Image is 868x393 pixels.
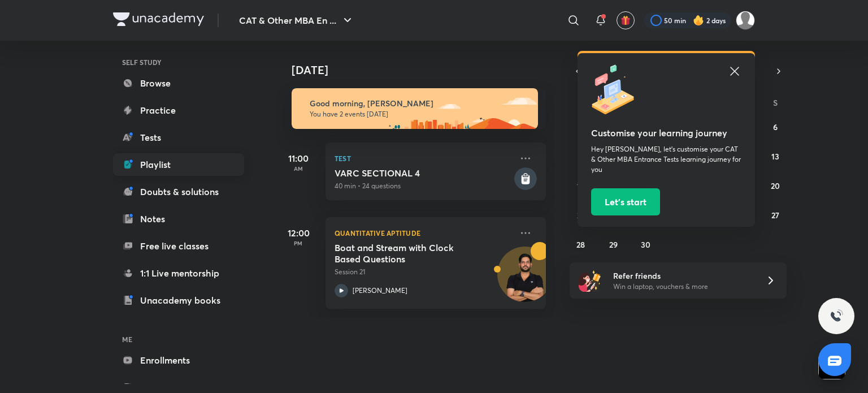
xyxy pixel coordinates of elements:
[641,239,650,250] abbr: September 30, 2025
[773,97,778,108] abbr: Saturday
[353,286,407,296] p: [PERSON_NAME]
[773,122,778,132] abbr: September 6, 2025
[604,235,622,253] button: September 29, 2025
[292,63,557,77] h4: [DATE]
[113,153,244,176] a: Playlist
[276,152,321,165] h5: 11:00
[113,12,204,26] img: Company Logo
[113,208,244,230] a: Notes
[113,12,204,29] a: Company Logo
[591,144,741,175] p: Hey [PERSON_NAME], let’s customise your CAT & Other MBA Entrance Tests learning journey for you
[572,147,590,165] button: September 7, 2025
[591,64,642,115] img: icon
[617,11,635,29] button: avatar
[766,118,784,136] button: September 6, 2025
[577,180,585,191] abbr: September 14, 2025
[609,239,618,250] abbr: September 29, 2025
[113,180,244,203] a: Doubts & solutions
[113,53,244,72] h6: SELF STUDY
[335,152,512,165] p: Test
[113,349,244,372] a: Enrollments
[576,239,585,250] abbr: September 28, 2025
[335,167,512,179] h5: VARC SECTIONAL 4
[637,235,655,253] button: September 30, 2025
[736,11,755,30] img: Sounak Majumdar
[766,206,784,224] button: September 27, 2025
[766,147,784,165] button: September 13, 2025
[232,9,361,32] button: CAT & Other MBA En ...
[335,242,475,265] h5: Boat and Stream with Clock Based Questions
[771,210,779,221] abbr: September 27, 2025
[572,235,590,253] button: September 28, 2025
[113,72,244,94] a: Browse
[693,15,704,26] img: streak
[310,110,528,119] p: You have 2 events [DATE]
[335,267,512,277] p: Session 21
[613,270,752,282] h6: Refer friends
[771,151,779,162] abbr: September 13, 2025
[335,226,512,240] p: Quantitative Aptitude
[276,165,321,172] p: AM
[591,126,741,140] h5: Customise your learning journey
[113,99,244,122] a: Practice
[276,240,321,247] p: PM
[113,262,244,284] a: 1:1 Live mentorship
[113,235,244,257] a: Free live classes
[310,98,528,109] h6: Good morning, [PERSON_NAME]
[613,282,752,292] p: Win a laptop, vouchers & more
[830,309,843,323] img: ttu
[572,176,590,195] button: September 14, 2025
[572,206,590,224] button: September 21, 2025
[335,181,512,191] p: 40 min • 24 questions
[113,289,244,312] a: Unacademy books
[113,126,244,149] a: Tests
[498,253,552,307] img: Avatar
[620,15,631,25] img: avatar
[771,180,780,191] abbr: September 20, 2025
[591,188,660,215] button: Let’s start
[276,226,321,240] h5: 12:00
[292,88,538,129] img: morning
[113,330,244,349] h6: ME
[766,176,784,195] button: September 20, 2025
[579,269,601,292] img: referral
